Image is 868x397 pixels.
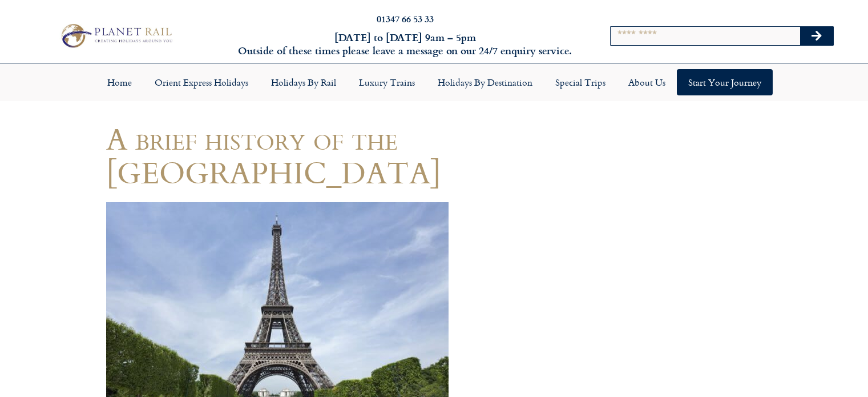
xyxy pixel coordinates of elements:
a: Luxury Trains [348,69,426,95]
a: Holidays by Rail [260,69,348,95]
h6: [DATE] to [DATE] 9am – 5pm Outside of these times please leave a message on our 24/7 enquiry serv... [235,31,576,58]
img: Planet Rail Train Holidays Logo [56,21,175,50]
a: Start your Journey [677,69,773,95]
a: Holidays by Destination [426,69,544,95]
a: About Us [617,69,677,95]
h1: A brief history of the [GEOGRAPHIC_DATA] [106,122,534,189]
a: 01347 66 53 33 [377,12,434,25]
button: Search [800,27,833,45]
a: Special Trips [544,69,617,95]
a: Orient Express Holidays [143,69,260,95]
nav: Menu [6,69,862,95]
a: Home [96,69,143,95]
